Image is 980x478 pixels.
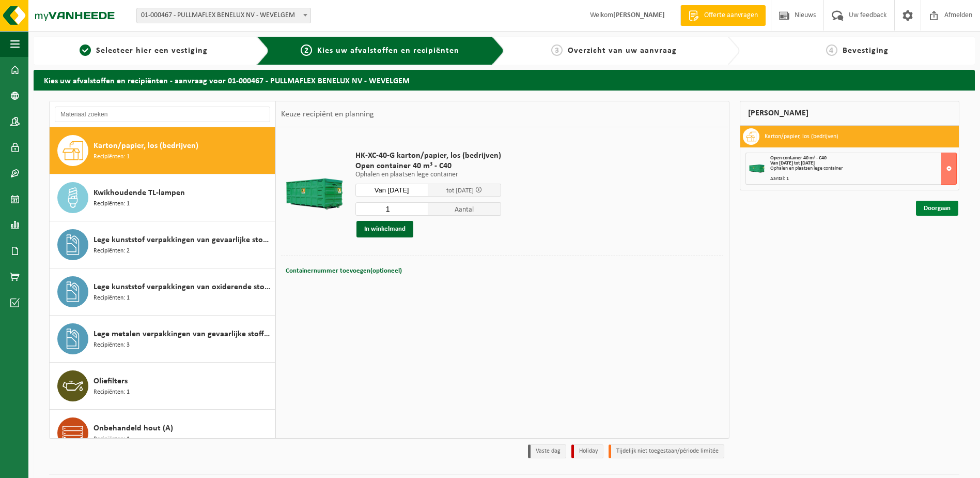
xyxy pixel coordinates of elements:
[843,47,889,55] span: Bevestiging
[740,101,960,126] div: [PERSON_NAME]
[96,47,208,55] span: Selecteer hier een vestiging
[826,44,837,56] span: 4
[94,152,130,162] span: Recipiënten: 1
[94,140,198,152] span: Karton/papier, los (bedrijven)
[94,199,130,209] span: Recipiënten: 1
[94,293,130,303] span: Recipiënten: 1
[770,176,957,182] div: Aantal: 1
[355,151,501,161] span: HK-XC-40-G karton/papier, los (bedrijven)
[94,435,130,444] span: Recipiënten: 1
[50,127,275,174] button: Karton/papier, los (bedrijven) Recipiënten: 1
[568,47,677,55] span: Overzicht van uw aanvraag
[94,281,272,293] span: Lege kunststof verpakkingen van oxiderende stoffen
[94,187,185,199] span: Kwikhoudende TL-lampen
[137,8,310,23] span: 01-000467 - PULLMAFLEX BENELUX NV - WEVELGEM
[609,444,724,458] li: Tijdelijk niet toegestaan/période limitée
[276,101,379,127] div: Keuze recipiënt en planning
[355,161,501,171] span: Open container 40 m³ - C40
[528,444,566,458] li: Vaste dag
[94,328,272,340] span: Lege metalen verpakkingen van gevaarlijke stoffen
[571,444,603,458] li: Holiday
[94,246,130,256] span: Recipiënten: 2
[50,363,275,410] button: Oliefilters Recipiënten: 1
[770,160,815,166] strong: Van [DATE] tot [DATE]
[355,171,501,178] p: Ophalen en plaatsen lege container
[356,221,413,237] button: In winkelmand
[34,70,975,90] h2: Kies uw afvalstoffen en recipiënten - aanvraag voor 01-000467 - PULLMAFLEX BENELUX NV - WEVELGEM
[446,187,474,194] span: tot [DATE]
[428,202,501,216] span: Aantal
[613,11,665,19] strong: [PERSON_NAME]
[680,5,766,26] a: Offerte aanvragen
[39,44,248,57] a: 1Selecteer hier een vestiging
[770,155,827,161] span: Open container 40 m³ - C40
[702,10,760,21] span: Offerte aanvragen
[94,340,130,350] span: Recipiënten: 3
[136,8,311,23] span: 01-000467 - PULLMAFLEX BENELUX NV - WEVELGEM
[94,375,128,387] span: Oliefilters
[50,268,275,316] button: Lege kunststof verpakkingen van oxiderende stoffen Recipiënten: 1
[94,422,173,435] span: Onbehandeld hout (A)
[551,44,563,56] span: 3
[765,128,838,145] h3: Karton/papier, los (bedrijven)
[50,221,275,268] button: Lege kunststof verpakkingen van gevaarlijke stoffen Recipiënten: 2
[770,166,957,171] div: Ophalen en plaatsen lege container
[80,44,91,56] span: 1
[317,47,459,55] span: Kies uw afvalstoffen en recipiënten
[285,264,403,278] button: Containernummer toevoegen(optioneel)
[286,267,402,274] span: Containernummer toevoegen(optioneel)
[916,201,958,216] a: Doorgaan
[50,174,275,221] button: Kwikhoudende TL-lampen Recipiënten: 1
[55,107,270,122] input: Materiaal zoeken
[301,44,312,56] span: 2
[355,184,428,197] input: Selecteer datum
[94,387,130,397] span: Recipiënten: 1
[94,234,272,246] span: Lege kunststof verpakkingen van gevaarlijke stoffen
[50,410,275,457] button: Onbehandeld hout (A) Recipiënten: 1
[50,316,275,363] button: Lege metalen verpakkingen van gevaarlijke stoffen Recipiënten: 3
